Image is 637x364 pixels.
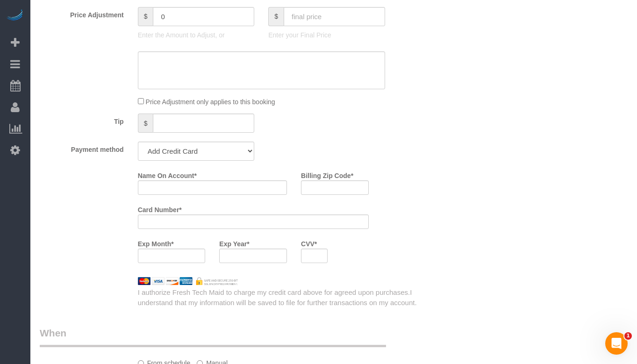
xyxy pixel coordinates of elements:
[284,7,385,26] input: final price
[33,7,131,20] label: Price Adjustment
[605,332,628,355] iframe: Intercom live chat
[138,202,182,214] label: Card Number
[131,277,245,285] img: credit cards
[146,98,275,106] span: Price Adjustment only applies to this booking
[138,168,197,180] label: Name On Account
[624,332,632,340] span: 1
[301,236,317,249] label: CVV
[6,9,24,22] img: Automaid Logo
[138,236,174,249] label: Exp Month
[268,30,385,40] p: Enter your Final Price
[268,7,284,26] span: $
[33,114,131,126] label: Tip
[138,30,255,40] p: Enter the Amount to Adjust, or
[301,168,353,180] label: Billing Zip Code
[131,287,425,307] div: I authorize Fresh Tech Maid to charge my credit card above for agreed upon purchases.
[40,326,386,347] legend: When
[138,114,153,133] span: $
[219,236,249,249] label: Exp Year
[33,142,131,154] label: Payment method
[138,7,153,26] span: $
[138,288,417,306] span: I understand that my information will be saved to file for further transactions on my account.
